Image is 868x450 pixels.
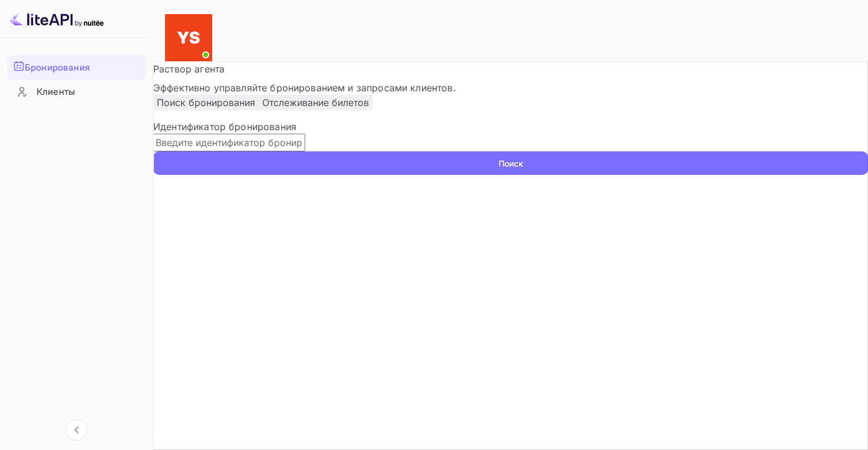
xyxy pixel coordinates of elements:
img: Логотип LiteAPI [9,9,104,28]
div: Клиенты [7,81,146,104]
a: Бронирования [7,55,146,79]
ya-tr-span: Поиск [499,157,523,170]
ya-tr-span: Идентификатор бронирования [153,121,296,133]
button: Поиск [153,151,868,175]
ya-tr-span: Раствор агента [153,63,225,75]
input: Введите идентификатор бронирования (например, 63782194) [153,134,305,151]
ya-tr-span: Поиск бронирования [157,97,255,108]
ya-tr-span: Эффективно управляйте бронированием и запросами клиентов. [153,82,456,94]
div: Бронирования [7,55,146,80]
a: Клиенты [7,81,146,102]
ya-tr-span: Клиенты [37,85,75,99]
ya-tr-span: Бронирования [25,61,90,75]
ya-tr-span: Отслеживание билетов [262,97,369,108]
img: Служба Поддержки Яндекса [165,14,212,61]
button: Свернуть навигацию [66,419,87,441]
